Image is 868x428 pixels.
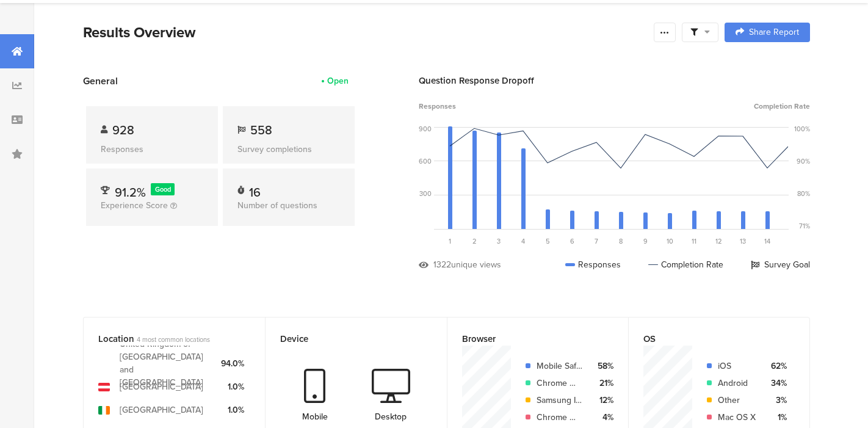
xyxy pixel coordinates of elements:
div: iOS [718,360,756,372]
span: 2 [472,236,477,246]
div: 71% [799,221,810,231]
span: Responses [419,101,456,112]
div: 21% [592,377,613,390]
div: 600 [419,156,432,166]
div: 62% [765,360,787,372]
div: 300 [419,189,432,198]
div: Open [327,74,349,87]
div: 58% [592,360,613,372]
span: 5 [546,236,550,246]
div: Completion Rate [648,258,723,271]
div: Responses [101,143,203,156]
div: 90% [797,156,810,166]
div: Chrome Mobile iOS [537,411,583,424]
div: unique views [451,258,501,271]
span: 10 [667,236,673,246]
div: Question Response Dropoff [419,74,810,87]
div: Browser [462,332,594,346]
div: 900 [419,124,432,134]
span: Good [155,184,171,194]
div: 4% [592,411,613,424]
div: Survey completions [237,143,340,156]
div: 16 [249,183,261,195]
div: 34% [765,377,787,390]
div: 1.0% [221,404,244,416]
span: 4 [521,236,525,246]
div: Responses [565,258,621,271]
span: Completion Rate [754,101,810,112]
span: Number of questions [237,199,317,212]
div: Android [718,377,756,390]
div: 94.0% [221,357,244,370]
div: 1% [765,411,787,424]
span: 8 [619,236,623,246]
div: Desktop [375,410,407,423]
span: 1 [449,236,451,246]
div: 100% [794,124,810,134]
div: Mobile Safari [537,360,583,372]
div: [GEOGRAPHIC_DATA] [120,404,203,416]
span: 3 [497,236,501,246]
span: Experience Score [101,199,168,212]
div: 1322 [433,258,451,271]
div: Device [280,332,412,346]
div: 1.0% [221,380,244,393]
div: 12% [592,394,613,407]
span: 9 [643,236,648,246]
span: 6 [570,236,574,246]
div: OS [643,332,775,346]
div: Samsung Internet [537,394,583,407]
div: Mobile [302,410,328,423]
span: 558 [250,121,272,139]
span: 14 [764,236,770,246]
div: Location [98,332,230,346]
span: 12 [715,236,722,246]
div: United Kingdom of [GEOGRAPHIC_DATA] and [GEOGRAPHIC_DATA] [120,338,211,389]
div: Results Overview [83,21,648,43]
span: General [83,74,118,88]
span: 928 [112,121,134,139]
span: 4 most common locations [137,335,210,344]
div: Other [718,394,756,407]
div: 3% [765,394,787,407]
div: Mac OS X [718,411,756,424]
span: Share Report [749,28,799,37]
span: 91.2% [115,183,146,201]
div: Chrome Mobile [537,377,583,390]
div: Survey Goal [751,258,810,271]
span: 7 [595,236,598,246]
span: 13 [740,236,746,246]
div: [GEOGRAPHIC_DATA] [120,380,203,393]
span: 11 [692,236,696,246]
div: 80% [797,189,810,198]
